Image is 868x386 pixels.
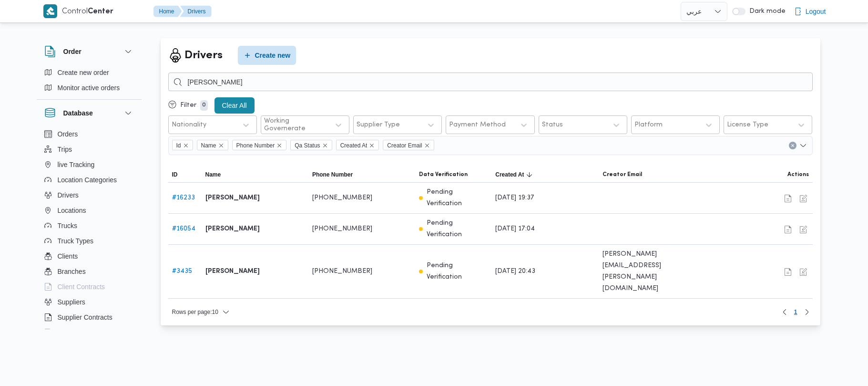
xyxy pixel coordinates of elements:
button: Database [44,107,134,119]
span: Truck Types [58,235,93,247]
span: [PERSON_NAME][EMAIL_ADDRESS][PERSON_NAME][DOMAIN_NAME] [602,249,702,294]
div: Database [37,126,142,333]
span: Name [201,140,216,151]
span: Phone Number [232,140,287,150]
button: Created AtSorted in descending order [491,167,598,182]
button: live Tracking [41,157,138,172]
b: [PERSON_NAME] [205,192,260,204]
button: Truck Types [41,233,138,249]
button: Logout [790,2,830,21]
span: Phone Number [236,140,275,151]
span: Id [176,140,181,151]
svg: Sorted in descending order [526,171,533,178]
span: Actions [787,171,809,178]
span: Client Contracts [58,281,105,292]
button: Client Contracts [41,279,138,294]
span: Monitor active orders [58,82,120,94]
button: Phone Number [308,167,415,182]
span: Trips [58,144,72,155]
button: Supplier Contracts [41,310,138,325]
span: [DATE] 19:37 [495,192,534,204]
button: Remove Phone Number from selection in this group [276,143,282,148]
button: Remove Qa Status from selection in this group [322,143,328,148]
button: Next page [801,306,813,318]
b: [PERSON_NAME] [205,266,260,277]
b: [PERSON_NAME] [205,223,260,235]
span: [DATE] 20:43 [495,266,535,277]
button: Locations [41,203,138,218]
button: Remove Creator Email from selection in this group [424,143,430,148]
button: Trucks [41,218,138,233]
span: Creator Email [602,171,642,178]
span: Qa Status [290,140,332,150]
button: Monitor active orders [41,80,138,95]
button: Location Categories [41,172,138,188]
div: License Type [727,121,768,129]
b: Center [88,8,113,15]
button: Devices [41,325,138,340]
button: Page 1 of 1 [790,306,801,318]
span: 1 [794,306,797,318]
button: Branches [41,264,138,279]
span: Drivers [58,189,79,201]
button: Home [153,6,182,17]
span: Name [197,140,228,150]
span: Orders [58,128,78,140]
button: Create new [238,46,296,65]
span: ID [172,171,178,178]
button: Suppliers [41,294,138,310]
p: Pending Verification [427,260,488,283]
button: Previous page [779,306,790,318]
span: Suppliers [58,296,85,308]
button: Create new order [41,65,138,80]
span: Created At [340,140,368,151]
span: Locations [58,205,86,216]
p: Pending Verification [427,218,488,240]
span: [PHONE_NUMBER] [312,223,372,235]
span: Data Verification [419,171,468,178]
a: #16233 [172,195,195,201]
span: Name [205,171,221,178]
div: Platform [634,121,663,129]
a: #16054 [172,226,195,232]
span: [DATE] 17:04 [495,223,535,235]
button: Name [202,167,308,182]
span: [PHONE_NUMBER] [312,266,372,277]
div: Working Governerate [264,117,325,133]
div: Order [37,65,142,99]
span: Rows per page : 10 [172,306,218,318]
p: Filter [180,102,196,109]
button: Trips [41,142,138,157]
button: Remove Created At from selection in this group [369,143,375,148]
span: Location Categories [58,174,117,186]
span: Trucks [58,220,77,231]
iframe: chat widget [10,348,40,376]
button: Drivers [41,188,138,203]
h2: Drivers [184,47,223,64]
div: Supplier Type [357,121,400,129]
span: Create new [255,50,291,61]
span: Logout [806,6,826,17]
button: Remove Id from selection in this group [183,143,189,148]
button: Remove Name from selection in this group [218,143,224,148]
button: ID [168,167,202,182]
img: X8yXhbKr1z7QwAAAABJRU5ErkJggg== [43,4,57,18]
div: Nationality [172,121,206,129]
span: Creator Email [387,140,422,151]
div: Status [542,121,563,129]
span: Created At [336,140,379,150]
span: Devices [58,327,82,338]
span: Created At; Sorted in descending order [495,171,524,178]
span: Clients [58,250,78,262]
span: [PHONE_NUMBER] [312,192,372,204]
button: Clients [41,249,138,264]
button: Orders [41,126,138,142]
p: Pending Verification [427,187,488,209]
div: Payment Method [449,121,506,129]
button: Order [44,46,134,57]
h3: Database [63,107,93,119]
a: #3435 [172,268,192,274]
span: Dark mode [745,8,786,15]
span: Supplier Contracts [58,312,112,323]
input: Search... [168,73,813,91]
